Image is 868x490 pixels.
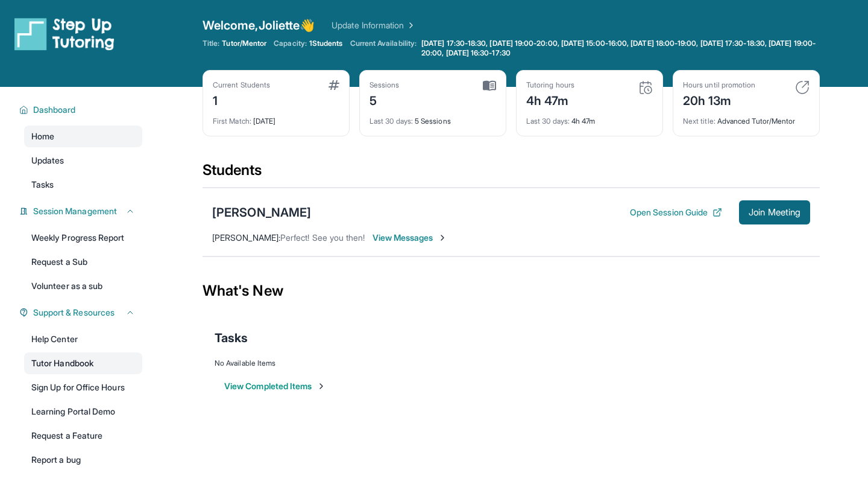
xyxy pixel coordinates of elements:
img: Chevron Right [404,19,416,31]
a: Volunteer as a sub [24,275,142,297]
div: 20h 13m [683,90,755,109]
div: [DATE] [213,109,339,126]
div: Current Students [213,80,270,90]
span: View Messages [373,232,448,244]
div: 4h 47m [526,109,653,126]
a: Weekly Progress Report [24,227,142,249]
a: Request a Sub [24,251,142,273]
div: Students [203,161,820,187]
span: Join Meeting [749,209,800,216]
span: First Match : [213,116,251,126]
span: Support & Resources [33,307,115,319]
span: Dashboard [33,104,76,116]
span: Current Availability: [350,39,417,58]
a: Tasks [24,174,142,196]
button: View Completed Items [224,380,326,392]
button: Dashboard [28,104,135,116]
span: Tasks [31,179,54,191]
a: Home [24,126,142,147]
a: Request a Feature [24,425,142,447]
span: Updates [31,154,64,167]
span: Capacity: [274,39,307,48]
div: Advanced Tutor/Mentor [683,109,810,126]
button: Join Meeting [739,200,810,224]
span: Next title : [683,116,715,126]
button: Session Management [28,205,135,217]
div: 1 [213,90,270,109]
img: logo [14,17,115,51]
img: Chevron-Right [438,233,447,243]
button: Open Session Guide [630,206,722,218]
img: card [483,80,496,91]
img: card [795,80,810,95]
div: What's New [203,264,820,317]
span: Last 30 days : [526,116,570,126]
span: [DATE] 17:30-18:30, [DATE] 19:00-20:00, [DATE] 15:00-16:00, [DATE] 18:00-19:00, [DATE] 17:30-18:3... [421,39,817,58]
span: Session Management [33,205,117,217]
div: 5 Sessions [370,109,496,126]
span: Home [31,130,54,142]
a: Help Center [24,328,142,350]
span: Welcome, Joliette 👋 [203,17,315,34]
a: Update Information [332,19,416,31]
span: Tasks [215,329,248,346]
div: Hours until promotion [683,80,755,90]
div: Tutoring hours [526,80,574,90]
span: Title: [203,39,219,48]
button: Support & Resources [28,307,135,319]
div: 4h 47m [526,90,574,109]
a: Tutor Handbook [24,352,142,374]
a: Updates [24,150,142,171]
span: Tutor/Mentor [222,39,266,48]
a: Report a bug [24,449,142,471]
div: Sessions [370,80,400,90]
span: Last 30 days : [370,116,413,126]
div: 5 [370,90,400,109]
img: card [329,80,339,90]
a: Learning Portal Demo [24,401,142,422]
span: Perfect! See you then! [280,232,365,243]
div: [PERSON_NAME] [212,204,311,221]
div: No Available Items [215,358,808,368]
a: Sign Up for Office Hours [24,377,142,398]
a: [DATE] 17:30-18:30, [DATE] 19:00-20:00, [DATE] 15:00-16:00, [DATE] 18:00-19:00, [DATE] 17:30-18:3... [419,39,820,58]
span: [PERSON_NAME] : [212,232,280,243]
span: 1 Students [309,39,343,48]
img: card [638,80,653,95]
